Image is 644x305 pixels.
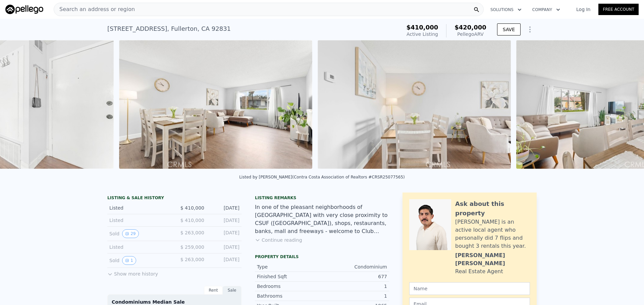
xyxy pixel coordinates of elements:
div: Ask about this property [455,199,530,218]
div: Pellego ARV [454,31,486,37]
div: Bathrooms [257,293,322,299]
div: LISTING & SALE HISTORY [107,195,241,202]
a: Free Account [598,4,639,15]
img: Sale: 166676645 Parcel: 61882900 [318,40,511,169]
div: Rent [204,286,223,295]
span: $ 259,000 [180,244,204,250]
div: Type [257,263,322,270]
span: $ 410,000 [180,218,204,223]
div: Property details [255,254,389,259]
div: [DATE] [210,205,239,211]
div: Sale [223,286,241,295]
div: [PERSON_NAME] is an active local agent who personally did 7 flips and bought 3 rentals this year. [455,218,530,250]
span: $410,000 [407,24,438,31]
div: 1 [322,293,387,299]
div: [DATE] [210,256,239,265]
button: Show more history [107,268,158,277]
button: Show Options [523,23,537,36]
span: $ 410,000 [180,205,204,211]
img: Sale: 166676645 Parcel: 61882900 [119,40,312,169]
button: Continue reading [255,237,302,243]
div: Real Estate Agent [455,268,503,276]
div: [DATE] [210,229,239,238]
button: View historical data [122,229,139,238]
div: Condominium [322,263,387,270]
div: [STREET_ADDRESS] , Fullerton , CA 92831 [107,24,231,33]
div: Listed [109,217,169,224]
div: Listing remarks [255,195,389,201]
div: 1 [322,283,387,290]
div: Sold [109,256,169,265]
div: 677 [322,273,387,280]
span: $ 263,000 [180,257,204,262]
button: View historical data [122,256,136,265]
button: Company [527,4,566,16]
div: Finished Sqft [257,273,322,280]
div: [DATE] [210,217,239,224]
span: $ 263,000 [180,230,204,235]
div: Listed [109,205,169,211]
button: Solutions [485,4,527,16]
button: SAVE [497,23,521,35]
span: $420,000 [454,24,486,31]
div: Listed by [PERSON_NAME] (Contra Costa Association of Realtors #CRSR25077565) [239,175,405,179]
div: Bedrooms [257,283,322,290]
div: [PERSON_NAME] [PERSON_NAME] [455,251,530,268]
input: Name [409,282,530,295]
div: [DATE] [210,244,239,250]
span: Search an address or region [54,5,135,13]
div: Listed [109,244,169,250]
img: Pellego [5,5,43,14]
div: Sold [109,229,169,238]
span: Active Listing [407,31,438,37]
a: Log In [568,6,598,13]
div: In one of the pleasant neighborhoods of [GEOGRAPHIC_DATA] with very close proximity to CSUF ([GEO... [255,203,389,235]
